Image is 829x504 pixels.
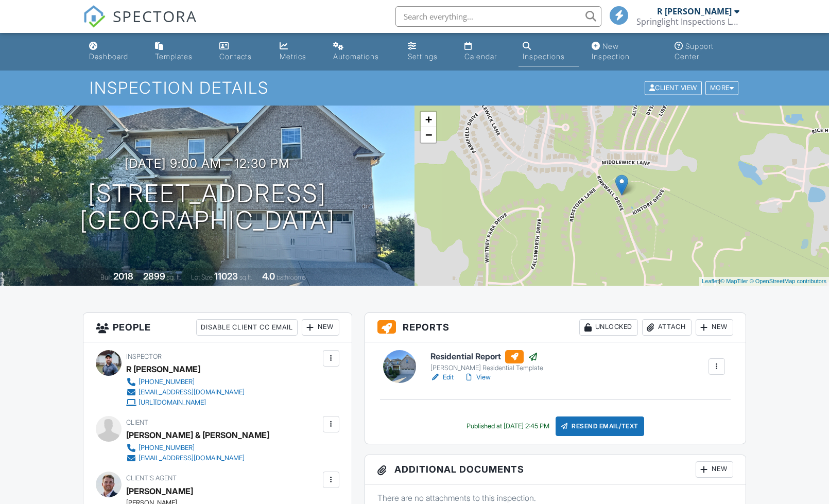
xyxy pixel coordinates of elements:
[464,372,491,383] a: View
[219,52,252,61] div: Contacts
[139,388,245,396] div: [EMAIL_ADDRESS][DOMAIN_NAME]
[239,273,252,281] span: sq.ft.
[113,5,197,27] span: SPECTORA
[155,52,193,61] div: Templates
[196,319,298,336] div: Disable Client CC Email
[139,398,206,407] div: [URL][DOMAIN_NAME]
[404,37,452,66] a: Settings
[167,273,181,281] span: sq. ft.
[750,278,826,284] a: © OpenStreetMap contributors
[464,52,497,61] div: Calendar
[657,6,732,16] div: R [PERSON_NAME]
[90,79,739,97] h1: Inspection Details
[696,461,733,478] div: New
[139,378,195,386] div: [PHONE_NUMBER]
[280,52,306,61] div: Metrics
[143,271,165,282] div: 2899
[395,6,601,27] input: Search everything...
[277,273,306,281] span: bathrooms
[100,273,112,281] span: Built
[126,387,245,397] a: [EMAIL_ADDRESS][DOMAIN_NAME]
[126,353,162,360] span: Inspector
[523,52,565,61] div: Inspections
[365,313,746,342] h3: Reports
[644,83,704,91] a: Client View
[139,454,245,462] div: [EMAIL_ADDRESS][DOMAIN_NAME]
[556,416,644,436] div: Resend Email/Text
[126,453,261,463] a: [EMAIL_ADDRESS][DOMAIN_NAME]
[588,37,663,66] a: New Inspection
[519,37,579,66] a: Inspections
[430,372,454,383] a: Edit
[670,37,744,66] a: Support Center
[645,81,702,95] div: Client View
[126,361,200,377] div: R [PERSON_NAME]
[329,37,395,66] a: Automations (Basic)
[126,483,193,499] a: [PERSON_NAME]
[636,16,739,27] div: Springlight Inspections LLC
[642,319,692,336] div: Attach
[215,37,267,66] a: Contacts
[699,277,829,286] div: |
[720,278,748,284] a: © MapTiler
[113,271,133,282] div: 2018
[126,427,269,443] div: [PERSON_NAME] & [PERSON_NAME]
[430,350,543,373] a: Residential Report [PERSON_NAME] Residential Template
[83,5,106,28] img: The Best Home Inspection Software - Spectora
[126,419,148,426] span: Client
[126,397,245,408] a: [URL][DOMAIN_NAME]
[89,52,128,61] div: Dashboard
[579,319,638,336] div: Unlocked
[302,319,339,336] div: New
[214,271,238,282] div: 11023
[430,350,543,363] h6: Residential Report
[83,313,352,342] h3: People
[421,112,436,127] a: Zoom in
[696,319,733,336] div: New
[80,180,335,235] h1: [STREET_ADDRESS] [GEOGRAPHIC_DATA]
[125,157,290,170] h3: [DATE] 9:00 am - 12:30 pm
[377,492,733,503] p: There are no attachments to this inspection.
[83,14,197,36] a: SPECTORA
[705,81,739,95] div: More
[365,455,746,484] h3: Additional Documents
[262,271,275,282] div: 4.0
[421,127,436,143] a: Zoom out
[467,422,549,430] div: Published at [DATE] 2:45 PM
[333,52,379,61] div: Automations
[139,444,195,452] div: [PHONE_NUMBER]
[191,273,213,281] span: Lot Size
[702,278,719,284] a: Leaflet
[126,377,245,387] a: [PHONE_NUMBER]
[85,37,143,66] a: Dashboard
[275,37,321,66] a: Metrics
[430,364,543,372] div: [PERSON_NAME] Residential Template
[408,52,438,61] div: Settings
[460,37,510,66] a: Calendar
[592,42,630,61] div: New Inspection
[151,37,207,66] a: Templates
[675,42,714,61] div: Support Center
[126,443,261,453] a: [PHONE_NUMBER]
[126,474,177,482] span: Client's Agent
